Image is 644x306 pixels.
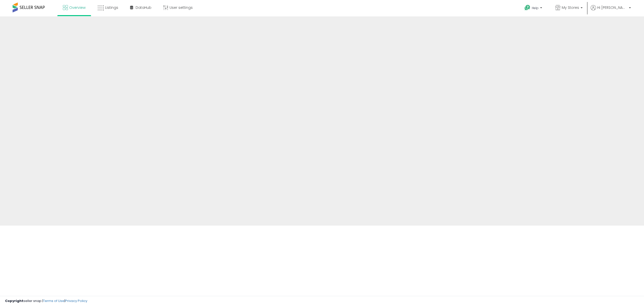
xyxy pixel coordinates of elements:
a: Help [520,1,547,16]
span: DataHub [136,5,151,10]
span: My Stores [562,5,579,10]
i: Get Help [524,5,531,11]
span: Help [532,6,539,10]
span: Overview [69,5,86,10]
a: Hi [PERSON_NAME] [591,5,631,16]
span: Hi [PERSON_NAME] [597,5,627,10]
span: Listings [105,5,118,10]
